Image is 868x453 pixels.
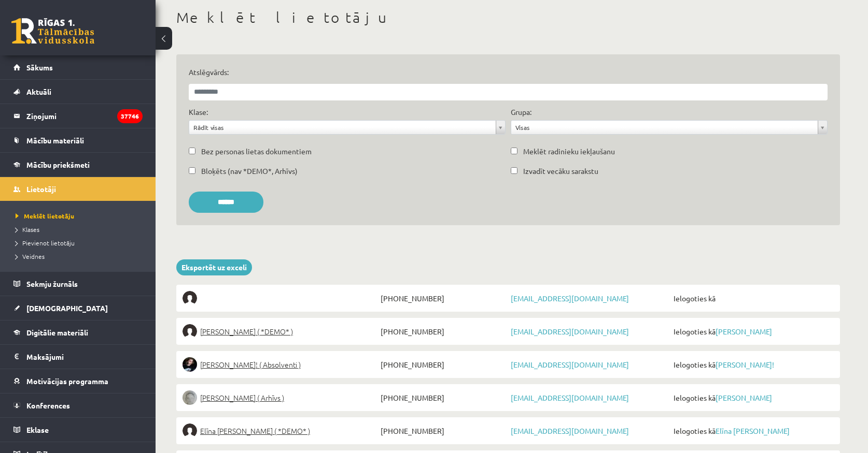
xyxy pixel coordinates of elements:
[16,238,145,247] a: Pievienot lietotāju
[200,423,310,438] span: Elīna [PERSON_NAME] ( *DEMO* )
[13,177,143,201] a: Lietotāji
[716,360,774,369] a: [PERSON_NAME]!
[183,357,197,372] img: Sofija Anrio-Karlauska!
[189,67,828,78] label: Atslēgvārds:
[378,357,508,372] span: [PHONE_NUMBER]
[13,128,143,152] a: Mācību materiāli
[13,55,143,79] a: Sākums
[26,345,143,369] legend: Maksājumi
[183,324,197,339] img: Elīna Elizabete Ancveriņa
[515,121,814,134] span: Visas
[13,320,143,344] a: Digitālie materiāli
[378,390,508,405] span: [PHONE_NUMBER]
[26,376,108,386] span: Motivācijas programma
[183,324,378,339] a: [PERSON_NAME] ( *DEMO* )
[183,390,378,405] a: [PERSON_NAME] ( Arhīvs )
[16,211,145,221] a: Meklēt lietotāju
[26,63,53,72] span: Sākums
[16,252,145,261] a: Veidnes
[183,390,197,405] img: Lelde Braune
[183,423,197,438] img: Elīna Jolanta Bunce
[193,121,492,134] span: Rādīt visas
[511,294,629,303] a: [EMAIL_ADDRESS][DOMAIN_NAME]
[671,390,834,405] span: Ielogoties kā
[511,121,827,134] a: Visas
[16,239,75,247] span: Pievienot lietotāju
[189,107,208,118] label: Klase:
[716,327,772,336] a: [PERSON_NAME]
[716,426,790,435] a: Elīna [PERSON_NAME]
[26,87,51,96] span: Aktuāli
[26,303,108,313] span: [DEMOGRAPHIC_DATA]
[16,212,74,220] span: Meklēt lietotāju
[511,393,629,402] a: [EMAIL_ADDRESS][DOMAIN_NAME]
[16,252,45,260] span: Veidnes
[13,153,143,177] a: Mācību priekšmeti
[26,160,90,169] span: Mācību priekšmeti
[671,324,834,339] span: Ielogoties kā
[511,107,531,118] label: Grupa:
[189,121,505,134] a: Rādīt visas
[200,357,301,372] span: [PERSON_NAME]! ( Absolventi )
[183,357,378,372] a: [PERSON_NAME]! ( Absolventi )
[201,166,298,177] label: Bloķēts (nav *DEMO*, Arhīvs)
[13,345,143,369] a: Maksājumi
[176,9,840,26] h1: Meklēt lietotāju
[26,425,49,434] span: Eklase
[13,369,143,393] a: Motivācijas programma
[13,104,143,128] a: Ziņojumi37746
[176,259,252,275] a: Eksportēt uz exceli
[26,279,78,288] span: Sekmju žurnāls
[117,109,143,123] i: 37746
[13,418,143,442] a: Eklase
[26,401,70,410] span: Konferences
[13,296,143,320] a: [DEMOGRAPHIC_DATA]
[511,327,629,336] a: [EMAIL_ADDRESS][DOMAIN_NAME]
[378,423,508,438] span: [PHONE_NUMBER]
[523,146,615,157] label: Meklēt radinieku iekļaušanu
[200,390,284,405] span: [PERSON_NAME] ( Arhīvs )
[716,393,772,402] a: [PERSON_NAME]
[16,225,145,234] a: Klases
[511,360,629,369] a: [EMAIL_ADDRESS][DOMAIN_NAME]
[201,146,312,157] label: Bez personas lietas dokumentiem
[26,184,56,194] span: Lietotāji
[26,136,84,145] span: Mācību materiāli
[671,291,834,305] span: Ielogoties kā
[511,426,629,435] a: [EMAIL_ADDRESS][DOMAIN_NAME]
[183,423,378,438] a: Elīna [PERSON_NAME] ( *DEMO* )
[671,423,834,438] span: Ielogoties kā
[378,291,508,305] span: [PHONE_NUMBER]
[26,328,88,337] span: Digitālie materiāli
[523,166,598,177] label: Izvadīt vecāku sarakstu
[378,324,508,339] span: [PHONE_NUMBER]
[13,393,143,417] a: Konferences
[11,18,94,44] a: Rīgas 1. Tālmācības vidusskola
[16,225,39,233] span: Klases
[26,104,143,128] legend: Ziņojumi
[671,357,834,372] span: Ielogoties kā
[200,324,293,339] span: [PERSON_NAME] ( *DEMO* )
[13,80,143,104] a: Aktuāli
[13,272,143,296] a: Sekmju žurnāls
